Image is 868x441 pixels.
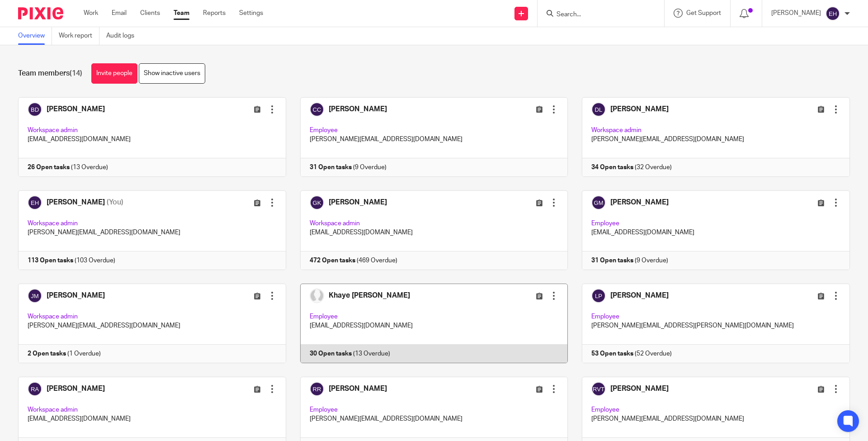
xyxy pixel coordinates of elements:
[239,9,263,18] a: Settings
[556,11,637,19] input: Search
[18,69,82,78] h1: Team members
[84,9,98,18] a: Work
[70,70,82,77] span: (14)
[18,7,63,19] img: Pixie
[826,6,840,21] img: svg%3E
[91,63,137,84] a: Invite people
[18,27,52,45] a: Overview
[59,27,99,45] a: Work report
[140,9,160,18] a: Clients
[203,9,226,18] a: Reports
[106,27,141,45] a: Audit logs
[174,9,189,18] a: Team
[139,63,205,84] a: Show inactive users
[686,10,721,16] span: Get Support
[112,9,127,18] a: Email
[771,9,821,18] p: [PERSON_NAME]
